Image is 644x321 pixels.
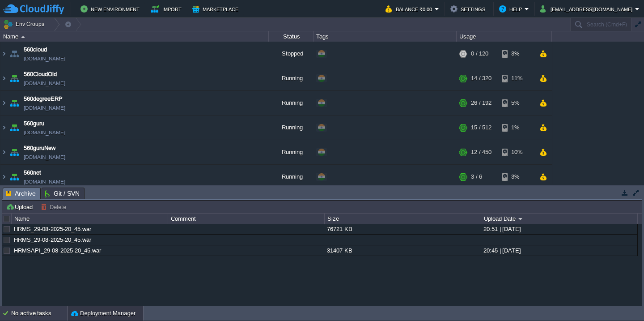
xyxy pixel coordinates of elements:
[0,42,8,66] img: AMDAwAAAACH5BAEAAAAALAAAAAABAAEAAAICRAEAOw==
[450,4,488,14] button: Settings
[502,66,531,90] div: 11%
[8,165,21,189] img: AMDAwAAAACH5BAEAAAAALAAAAAABAAEAAAICRAEAOw==
[80,4,142,14] button: New Environment
[471,140,491,164] div: 12 / 450
[471,42,488,66] div: 0 / 120
[192,4,241,14] button: Marketplace
[269,116,314,140] div: Running
[502,42,531,66] div: 3%
[314,31,456,42] div: Tags
[325,214,481,224] div: Size
[502,91,531,115] div: 5%
[24,94,63,103] a: 560degreeERP
[1,31,268,42] div: Name
[386,4,435,14] button: Balance ₹0.00
[269,140,314,164] div: Running
[12,235,167,245] div: HRMS_29-08-2025-20_45.war
[11,306,67,321] div: No active tasks
[269,42,314,66] div: Stopped
[499,4,525,14] button: Help
[14,247,101,254] a: HRMSAPI_29-08-2025-20_45.war
[8,42,21,66] img: AMDAwAAAACH5BAEAAAAALAAAAAABAAEAAAICRAEAOw==
[24,119,44,128] a: 560guru
[8,140,21,164] img: AMDAwAAAACH5BAEAAAAALAAAAAABAAEAAAICRAEAOw==
[269,66,314,90] div: Running
[24,70,57,79] a: 560CloudOld
[481,224,637,234] div: 20:51 | [DATE]
[0,91,8,115] img: AMDAwAAAACH5BAEAAAAALAAAAAABAAEAAAICRAEAOw==
[502,140,531,164] div: 10%
[24,177,65,186] a: [DOMAIN_NAME]
[169,214,324,224] div: Comment
[471,116,491,140] div: 15 / 512
[24,54,65,63] a: [DOMAIN_NAME]
[151,4,184,14] button: Import
[24,144,55,153] a: 560guruNew
[24,128,65,137] a: [DOMAIN_NAME]
[3,18,47,30] button: Env Groups
[6,188,36,199] span: Archive
[457,31,551,42] div: Usage
[325,245,480,256] div: 31407 KB
[45,188,80,199] span: Git / SVN
[24,79,65,88] a: [DOMAIN_NAME]
[269,91,314,115] div: Running
[482,214,637,224] div: Upload Date
[269,31,313,42] div: Status
[24,103,65,112] a: [DOMAIN_NAME]
[481,245,637,256] div: 20:45 | [DATE]
[471,66,491,90] div: 14 / 320
[24,168,41,177] a: 560net
[502,165,531,189] div: 3%
[71,309,136,318] button: Deployment Manager
[3,4,64,15] img: CloudJiffy
[8,116,21,140] img: AMDAwAAAACH5BAEAAAAALAAAAAABAAEAAAICRAEAOw==
[21,36,25,38] img: AMDAwAAAACH5BAEAAAAALAAAAAABAAEAAAICRAEAOw==
[0,66,8,90] img: AMDAwAAAACH5BAEAAAAALAAAAAABAAEAAAICRAEAOw==
[41,203,69,211] button: Delete
[471,91,491,115] div: 26 / 192
[24,153,65,162] a: [DOMAIN_NAME]
[8,66,21,90] img: AMDAwAAAACH5BAEAAAAALAAAAAABAAEAAAICRAEAOw==
[8,91,21,115] img: AMDAwAAAACH5BAEAAAAALAAAAAABAAEAAAICRAEAOw==
[14,226,91,232] a: HRMS_29-08-2025-20_45.war
[471,165,482,189] div: 3 / 6
[0,165,8,189] img: AMDAwAAAACH5BAEAAAAALAAAAAABAAEAAAICRAEAOw==
[6,203,35,211] button: Upload
[24,45,47,54] a: 560cloud
[325,224,480,234] div: 76721 KB
[540,4,635,14] button: [EMAIL_ADDRESS][DOMAIN_NAME]
[0,140,8,164] img: AMDAwAAAACH5BAEAAAAALAAAAAABAAEAAAICRAEAOw==
[269,165,314,189] div: Running
[12,214,168,224] div: Name
[502,116,531,140] div: 1%
[0,116,8,140] img: AMDAwAAAACH5BAEAAAAALAAAAAABAAEAAAICRAEAOw==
